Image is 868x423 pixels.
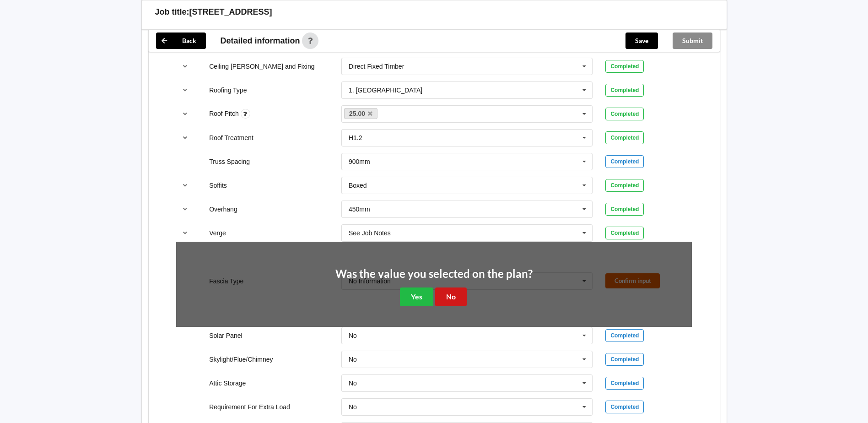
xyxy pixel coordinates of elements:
h3: [STREET_ADDRESS] [189,7,272,17]
button: Back [156,33,206,49]
div: No [349,356,357,363]
h2: Was the value you selected on the plan? [335,267,533,281]
div: Completed [605,329,644,342]
button: reference-toggle [176,82,194,98]
div: Boxed [349,182,367,189]
label: Overhang [209,206,237,213]
div: No [349,404,357,410]
label: Ceiling [PERSON_NAME] and Fixing [209,63,314,70]
label: Roofing Type [209,87,247,94]
div: Completed [605,353,644,366]
label: Verge [209,229,226,237]
label: Skylight/Flue/Chimney [209,356,273,363]
button: No [435,287,467,306]
label: Attic Storage [209,380,246,387]
div: Completed [605,203,644,216]
div: Completed [605,401,644,413]
div: Completed [605,131,644,144]
label: Roof Treatment [209,134,253,141]
div: No [349,380,357,386]
div: 1. [GEOGRAPHIC_DATA] [349,87,422,93]
div: Completed [605,155,644,168]
button: reference-toggle [176,177,194,194]
button: reference-toggle [176,130,194,146]
button: reference-toggle [176,106,194,122]
button: reference-toggle [176,58,194,75]
button: reference-toggle [176,201,194,217]
label: Solar Panel [209,332,242,339]
label: Requirement For Extra Load [209,403,290,411]
button: Save [625,33,658,49]
button: Yes [400,287,433,306]
div: Completed [605,108,644,120]
div: See Job Notes [349,230,391,236]
div: 450mm [349,206,370,212]
label: Truss Spacing [209,158,250,165]
button: reference-toggle [176,225,194,241]
div: Completed [605,179,644,192]
div: H1.2 [349,135,362,141]
span: Detailed information [221,37,300,45]
div: Completed [605,84,644,97]
div: No [349,332,357,339]
h3: Job title: [155,7,189,17]
label: Soffits [209,182,227,189]
div: Completed [605,227,644,239]
div: Direct Fixed Timber [349,63,404,70]
a: 25.00 [344,108,378,119]
label: Roof Pitch [209,110,240,117]
div: Completed [605,60,644,73]
div: 900mm [349,158,370,165]
div: Completed [605,377,644,390]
